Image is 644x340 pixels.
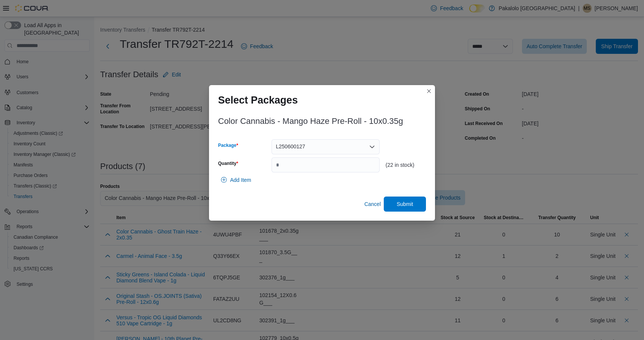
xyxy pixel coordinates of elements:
h3: Color Cannabis - Mango Haze Pre-Roll - 10x0.35g [218,117,403,126]
button: Submit [384,197,426,212]
span: Cancel [364,200,381,208]
button: Open list of options [369,144,375,150]
button: Closes this modal window [424,87,433,96]
button: Add Item [218,172,254,188]
h1: Select Packages [218,94,298,106]
label: Quantity [218,160,238,166]
span: Add Item [230,176,251,184]
div: (22 in stock) [386,162,426,168]
span: Submit [397,200,413,208]
button: Cancel [361,197,384,212]
span: L250600127 [276,142,305,151]
label: Package [218,142,238,148]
